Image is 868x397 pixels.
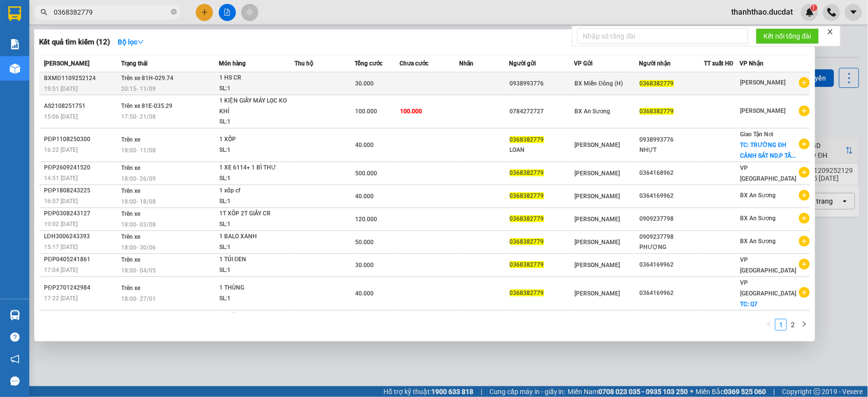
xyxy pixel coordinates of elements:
[219,84,293,94] div: SL: 1
[44,231,119,242] div: LĐH3006243393
[122,210,141,217] span: Trên xe
[575,262,620,269] span: [PERSON_NAME]
[44,85,78,92] span: 19:51 [DATE]
[219,60,246,67] span: Món hàng
[355,216,377,223] span: 120.000
[741,192,776,199] span: BX An Sương
[740,60,764,67] span: VP Nhận
[44,73,119,84] div: BXMĐ1109252124
[122,198,156,205] span: 18:00 - 18/08
[510,290,544,296] span: 0368382779
[44,163,119,173] div: PĐP2609241520
[44,311,119,321] div: PĐP1411230637
[219,254,293,265] div: 1 TÚI ĐEN
[799,139,810,149] span: plus-circle
[766,321,772,327] span: left
[137,39,144,45] span: down
[741,142,796,159] span: TC: TRƯỜNG ĐH CẢNH SÁT ND.P TÂ...
[355,108,377,115] span: 100.000
[44,134,119,145] div: PĐP1108250300
[355,290,374,297] span: 40.000
[640,80,674,87] span: 0368382779
[510,238,544,245] span: 0368382779
[577,28,748,44] input: Nhập số tổng đài
[219,242,293,253] div: SL: 1
[510,106,574,117] div: 0784272727
[355,170,377,177] span: 500.000
[640,135,704,145] div: 0938993776
[10,355,20,364] span: notification
[574,60,593,67] span: VP Gửi
[219,173,293,184] div: SL: 1
[219,145,293,156] div: SL: 1
[741,131,774,138] span: Giao Tận Nơi
[10,39,20,49] img: solution-icon
[171,9,177,15] span: close-circle
[219,265,293,276] div: SL: 1
[799,259,810,270] span: plus-circle
[741,256,797,274] span: VP [GEOGRAPHIC_DATA]
[122,285,141,292] span: Trên xe
[776,319,786,330] a: 1
[44,60,89,67] span: [PERSON_NAME]
[799,319,810,331] button: right
[741,238,776,245] span: BX An Sương
[799,236,810,247] span: plus-circle
[741,107,786,114] span: [PERSON_NAME]
[640,260,704,270] div: 0364169962
[510,192,544,199] span: 0368382779
[122,295,156,302] span: 18:00 - 27/01
[122,256,141,263] span: Trên xe
[575,216,620,223] span: [PERSON_NAME]
[640,242,704,252] div: PHƯỢNG
[44,221,78,228] span: 19:02 [DATE]
[8,6,21,21] img: logo-vxr
[44,254,119,265] div: PĐP0405241861
[10,310,20,320] img: warehouse-icon
[10,376,20,386] span: message
[44,198,78,205] span: 16:57 [DATE]
[575,290,620,297] span: [PERSON_NAME]
[122,165,141,171] span: Trên xe
[510,169,544,176] span: 0368382779
[122,221,156,228] span: 18:00 - 03/08
[41,9,47,16] span: search
[10,333,20,342] span: question-circle
[44,146,78,153] span: 16:22 [DATE]
[355,239,374,246] span: 50.000
[219,186,293,196] div: 1 xốp cf
[110,34,152,50] button: Bộ lọcdown
[44,113,78,120] span: 15:06 [DATE]
[219,209,293,219] div: 1T XÔP 2T GIẤY CR
[799,213,810,224] span: plus-circle
[640,288,704,298] div: 0364169962
[575,108,611,115] span: BX An Sương
[219,231,293,242] div: 1 BALO XANH
[640,191,704,201] div: 0364169962
[122,267,156,274] span: 18:00 - 04/05
[575,239,620,246] span: [PERSON_NAME]
[575,193,620,200] span: [PERSON_NAME]
[741,301,758,308] span: TC: Q7
[764,31,811,42] span: Kết nối tổng đài
[44,295,78,302] span: 17:22 [DATE]
[509,60,536,67] span: Người gửi
[355,142,374,148] span: 40.000
[44,101,119,111] div: AS2108251751
[400,60,428,67] span: Chưa cước
[122,103,173,109] span: Trên xe 81E-035.29
[756,28,819,44] button: Kết nối tổng đài
[741,165,797,182] span: VP [GEOGRAPHIC_DATA]
[122,60,148,67] span: Trạng thái
[44,267,78,273] span: 17:04 [DATE]
[799,287,810,298] span: plus-circle
[575,80,623,87] span: BX Miền Đông (H)
[787,319,798,330] a: 2
[639,60,671,67] span: Người nhận
[44,186,119,196] div: PĐP1808243225
[640,214,704,224] div: 0909237798
[122,188,141,194] span: Trên xe
[763,319,775,331] li: Previous Page
[122,147,156,154] span: 18:00 - 11/08
[400,108,422,115] span: 100.000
